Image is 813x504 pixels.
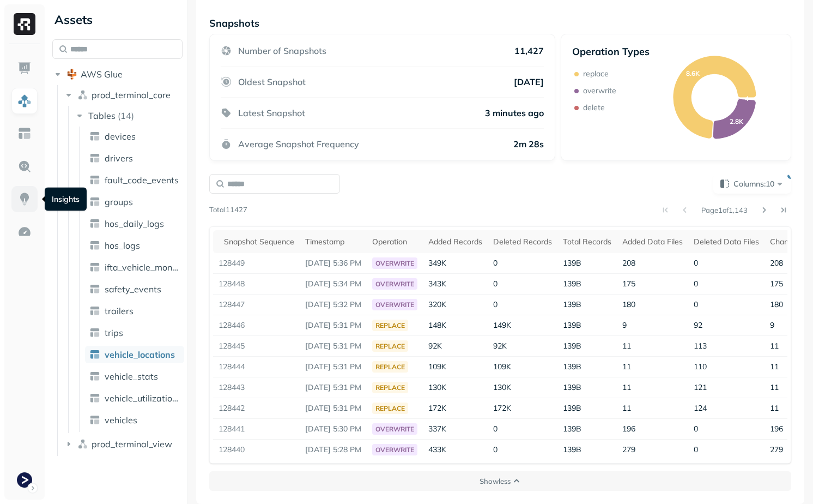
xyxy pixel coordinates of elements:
[105,175,179,185] span: fault_code_events
[770,382,779,392] span: 11
[213,377,300,398] td: 128443
[563,237,611,247] div: Total Records
[372,340,408,352] div: replace
[224,237,294,247] div: Snapshot Sequence
[694,341,707,351] span: 113
[209,17,259,29] p: Snapshots
[89,371,100,382] img: table
[105,371,158,382] span: vehicle_stats
[105,415,137,425] span: vehicles
[45,188,87,211] div: Insights
[428,362,446,371] span: 109K
[513,139,544,149] p: 2m 28s
[372,423,417,435] div: overwrite
[92,89,171,100] span: prod_terminal_core
[622,403,631,413] span: 11
[770,445,783,454] span: 279
[428,299,446,309] span: 320K
[372,257,417,269] div: overwrite
[514,45,544,56] p: 11,427
[63,86,183,104] button: prod_terminal_core
[77,439,88,449] img: namespace
[92,439,172,449] span: prod_terminal_view
[493,299,497,309] span: 0
[66,69,77,80] img: root
[583,86,616,96] p: overwrite
[89,393,100,404] img: table
[572,45,650,58] p: Operation Types
[105,393,180,404] span: vehicle_utilization_day
[563,424,581,434] span: 139B
[105,153,133,164] span: drivers
[583,69,609,79] p: replace
[694,382,707,392] span: 121
[105,131,136,142] span: devices
[305,299,361,310] p: Oct 2, 2025 5:32 PM
[89,349,100,360] img: table
[770,320,774,330] span: 9
[85,302,184,320] a: trailers
[305,362,361,372] p: Oct 2, 2025 5:31 PM
[105,327,123,338] span: trips
[105,262,180,273] span: ifta_vehicle_months
[770,299,783,309] span: 180
[238,76,306,87] p: Oldest Snapshot
[305,424,361,434] p: Oct 2, 2025 5:30 PM
[428,258,446,268] span: 349K
[694,279,698,289] span: 0
[85,324,184,341] a: trips
[701,205,748,215] p: Page 1 of 1,143
[85,171,184,189] a: fault_code_events
[622,445,635,454] span: 279
[89,327,100,338] img: table
[622,258,635,268] span: 208
[85,193,184,211] a: groups
[105,240,140,251] span: hos_logs
[745,94,749,103] text: 4
[713,174,791,194] button: Columns:10
[622,237,683,247] div: Added Data Files
[428,445,446,454] span: 433K
[238,107,305,118] p: Latest Snapshot
[622,341,631,351] span: 11
[694,320,702,330] span: 92
[485,107,544,118] p: 3 minutes ago
[305,320,361,331] p: Oct 2, 2025 5:31 PM
[563,382,581,392] span: 139B
[493,279,497,289] span: 0
[85,389,184,407] a: vehicle_utilization_day
[685,69,700,77] text: 8.6K
[305,258,361,268] p: Oct 2, 2025 5:36 PM
[238,45,326,56] p: Number of Snapshots
[89,196,100,207] img: table
[305,382,361,393] p: Oct 2, 2025 5:31 PM
[17,472,32,488] img: Terminal
[88,110,116,121] span: Tables
[213,315,300,336] td: 128446
[105,218,164,229] span: hos_daily_logs
[563,341,581,351] span: 139B
[17,192,32,206] img: Insights
[480,476,511,487] p: Show less
[428,320,446,330] span: 148K
[213,357,300,377] td: 128444
[17,159,32,173] img: Query Explorer
[105,196,133,207] span: groups
[74,107,184,124] button: Tables(14)
[105,284,161,295] span: safety_events
[622,279,635,289] span: 175
[305,341,361,351] p: Oct 2, 2025 5:31 PM
[213,336,300,357] td: 128445
[85,368,184,385] a: vehicle_stats
[770,258,783,268] span: 208
[89,175,100,185] img: table
[85,149,184,167] a: drivers
[372,320,408,331] div: replace
[770,341,779,351] span: 11
[563,320,581,330] span: 139B
[493,382,511,392] span: 130K
[105,349,175,360] span: vehicle_locations
[14,13,35,35] img: Ryft
[213,295,300,315] td: 128447
[85,237,184,254] a: hos_logs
